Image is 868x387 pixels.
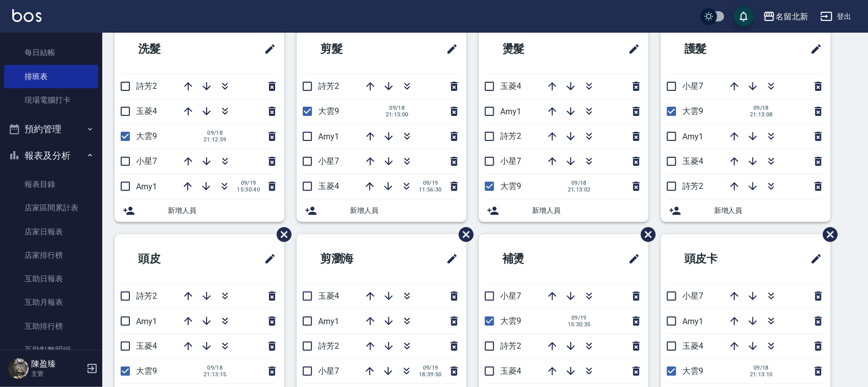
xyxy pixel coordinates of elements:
[568,315,591,321] span: 09/19
[12,9,41,22] img: Logo
[669,240,769,277] h2: 頭皮卡
[750,111,773,118] span: 21:13:08
[500,181,521,191] span: 大雲9
[733,6,754,27] button: save
[479,199,649,222] div: 新增人員
[487,31,581,67] h2: 燙髮
[318,366,339,376] span: 小星7
[4,244,98,267] a: 店家排行榜
[622,247,640,271] span: 修改班表的標題
[750,365,773,371] span: 09/18
[4,267,98,291] a: 互助日報表
[237,186,260,193] span: 15:30:40
[750,105,773,111] span: 09/18
[568,321,591,328] span: 15:30:35
[136,106,157,116] span: 玉菱4
[4,196,98,220] a: 店家區間累計表
[622,37,640,61] span: 修改班表的標題
[297,199,466,222] div: 新增人員
[4,41,98,64] a: 每日結帳
[4,65,98,88] a: 排班表
[4,116,98,142] button: 預約管理
[136,81,157,91] span: 詩芳2
[500,366,521,376] span: 玉菱4
[204,130,227,136] span: 09/18
[440,37,458,61] span: 修改班表的標題
[775,10,808,23] div: 名留北新
[237,180,260,186] span: 09/19
[500,81,521,91] span: 玉菱4
[4,315,98,338] a: 互助排行榜
[500,316,521,326] span: 大雲9
[136,366,157,376] span: 大雲9
[816,7,856,26] button: 登出
[258,37,276,61] span: 修改班表的標題
[440,247,458,271] span: 修改班表的標題
[123,240,217,277] h2: 頭皮
[750,371,773,378] span: 21:13:10
[804,37,822,61] span: 修改班表的標題
[4,88,98,112] a: 現場電腦打卡
[318,106,339,116] span: 大雲9
[714,205,822,216] span: 新增人員
[115,199,284,222] div: 新增人員
[661,199,831,222] div: 新增人員
[532,205,640,216] span: 新增人員
[318,132,339,141] span: Amy1
[500,156,521,166] span: 小星7
[682,156,703,166] span: 玉菱4
[500,341,521,351] span: 詩芳2
[168,205,276,216] span: 新增人員
[136,291,157,301] span: 詩芳2
[451,220,475,250] span: 刪除班表
[419,365,442,371] span: 09/19
[815,220,839,250] span: 刪除班表
[305,31,399,67] h2: 剪髮
[487,240,581,277] h2: 補燙
[4,142,98,169] button: 報表及分析
[350,205,458,216] span: 新增人員
[386,105,409,111] span: 09/18
[4,291,98,314] a: 互助月報表
[682,341,703,351] span: 玉菱4
[682,291,703,301] span: 小星7
[804,247,822,271] span: 修改班表的標題
[669,31,763,67] h2: 護髮
[136,156,157,166] span: 小星7
[204,365,227,371] span: 09/18
[204,136,227,143] span: 21:12:59
[4,338,98,361] a: 互助點數明細
[31,369,83,378] p: 主管
[4,220,98,244] a: 店家日報表
[682,106,703,116] span: 大雲9
[682,81,703,91] span: 小星7
[419,180,442,186] span: 09/19
[8,358,29,379] img: Person
[305,240,405,277] h2: 剪瀏海
[136,341,157,351] span: 玉菱4
[318,341,339,351] span: 詩芳2
[682,366,703,376] span: 大雲9
[123,31,217,67] h2: 洗髮
[269,220,293,250] span: 刪除班表
[633,220,657,250] span: 刪除班表
[568,186,591,193] span: 21:13:02
[31,359,83,369] h5: 陳盈臻
[419,186,442,193] span: 11:56:30
[4,173,98,196] a: 報表目錄
[258,247,276,271] span: 修改班表的標題
[500,107,521,116] span: Amy1
[136,131,157,141] span: 大雲9
[682,317,703,326] span: Amy1
[136,182,157,191] span: Amy1
[318,317,339,326] span: Amy1
[500,131,521,141] span: 詩芳2
[682,132,703,141] span: Amy1
[419,371,442,378] span: 18:39:50
[500,291,521,301] span: 小星7
[682,181,703,191] span: 詩芳2
[386,111,409,118] span: 21:13:00
[318,156,339,166] span: 小星7
[204,371,227,378] span: 21:13:15
[318,81,339,91] span: 詩芳2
